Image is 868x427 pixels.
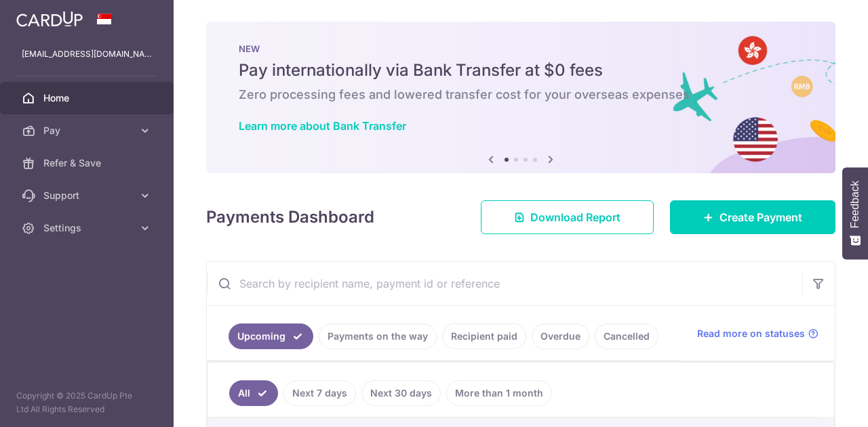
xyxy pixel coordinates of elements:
[16,11,83,27] img: CardUp
[229,380,278,406] a: All
[22,47,152,61] p: [EMAIL_ADDRESS][DOMAIN_NAME]
[481,200,654,234] a: Download Report
[697,327,805,340] span: Read more on statuses
[530,209,620,225] span: Download Report
[43,221,133,235] span: Settings
[239,60,803,81] h5: Pay internationally via Bank Transfer at $0 fees
[43,156,133,170] span: Refer & Save
[229,323,313,349] a: Upcoming
[842,167,868,259] button: Feedback - Show survey
[43,189,133,202] span: Support
[849,181,861,228] span: Feedback
[43,91,133,105] span: Home
[206,205,374,229] h4: Payments Dashboard
[206,22,835,173] img: Bank transfer banner
[239,43,803,54] p: NEW
[719,209,802,225] span: Create Payment
[239,87,803,103] h6: Zero processing fees and lowered transfer cost for your overseas expenses
[43,124,133,137] span: Pay
[239,119,406,133] a: Learn more about Bank Transfer
[670,200,835,234] a: Create Payment
[319,323,437,349] a: Payments on the way
[207,262,802,305] input: Search by recipient name, payment id or reference
[361,380,441,406] a: Next 30 days
[532,323,589,349] a: Overdue
[697,327,818,340] a: Read more on statuses
[442,323,526,349] a: Recipient paid
[595,323,658,349] a: Cancelled
[283,380,356,406] a: Next 7 days
[446,380,552,406] a: More than 1 month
